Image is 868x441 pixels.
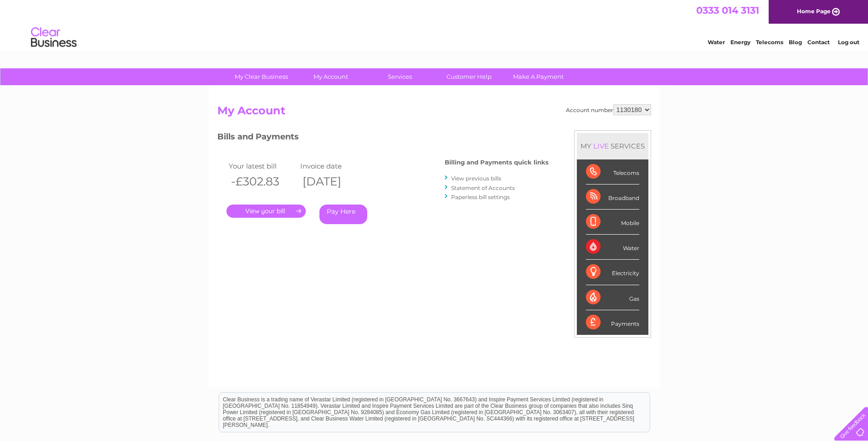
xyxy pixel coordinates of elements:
[226,160,298,172] td: Your latest bill
[298,160,370,172] td: Invoice date
[451,185,515,191] a: Statement of Accounts
[756,39,783,46] a: Telecoms
[586,310,639,335] div: Payments
[586,159,639,185] div: Telecoms
[31,24,77,51] img: logo.png
[293,68,368,85] a: My Account
[577,133,648,159] div: MY SERVICES
[696,5,759,16] a: 0333 014 3131
[586,260,639,285] div: Electricity
[298,172,370,191] th: [DATE]
[451,175,501,182] a: View previous bills
[451,194,510,200] a: Paperless bill settings
[224,68,299,85] a: My Clear Business
[730,39,750,46] a: Energy
[445,159,549,166] h4: Billing and Payments quick links
[586,285,639,310] div: Gas
[431,68,507,85] a: Customer Help
[226,172,298,191] th: -£302.83
[219,5,650,44] div: Clear Business is a trading name of Verastar Limited (registered in [GEOGRAPHIC_DATA] No. 3667643...
[789,39,802,46] a: Blog
[319,205,367,224] a: Pay Here
[708,39,725,46] a: Water
[501,68,576,85] a: Make A Payment
[586,235,639,260] div: Water
[217,130,549,146] h3: Bills and Payments
[838,39,859,46] a: Log out
[566,104,651,115] div: Account number
[586,185,639,210] div: Broadband
[591,142,611,150] div: LIVE
[362,68,437,85] a: Services
[586,210,639,235] div: Mobile
[217,104,651,122] h2: My Account
[807,39,830,46] a: Contact
[226,205,306,218] a: .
